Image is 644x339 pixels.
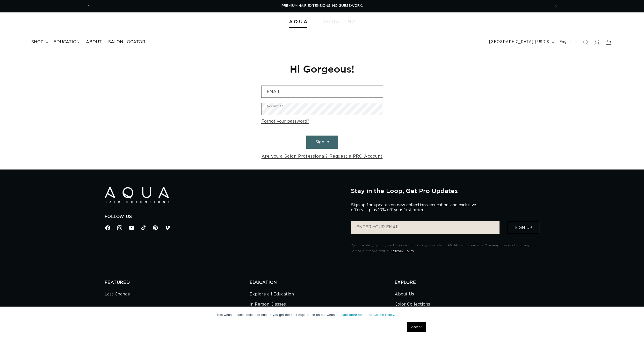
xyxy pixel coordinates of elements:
button: [GEOGRAPHIC_DATA] | USD $ [486,37,556,47]
span: Education [54,39,80,45]
input: Email [262,86,383,97]
summary: Search [580,37,591,48]
a: Color Collections [395,299,430,309]
h2: Stay in the Loop, Get Pro Updates [351,187,539,194]
input: ENTER YOUR EMAIL [351,221,499,234]
a: Forgot your password? [261,118,309,125]
span: PREMIUM HAIR EXTENSIONS. NO GUESSWORK. [281,4,363,8]
span: [GEOGRAPHIC_DATA] | USD $ [489,39,549,45]
p: By subscribing, you agree to receive marketing emails from AQUA Hair Extensions. You may unsubscr... [351,243,539,254]
button: English [556,37,580,47]
button: Previous announcement [83,1,94,11]
p: This website uses cookies to ensure you get the best experience on our website. [216,313,428,317]
a: Are you a Salon Professional? Request a PRO Account [262,153,383,160]
img: aqualyna.com [323,20,355,23]
a: Salon Locator [105,36,148,48]
h2: FEATURED [105,280,250,285]
summary: shop [28,36,50,48]
img: Aqua Hair Extensions [289,20,307,24]
a: Last Chance [105,291,130,299]
a: Privacy Policy [392,249,414,252]
h1: Hi Gorgeous! [261,62,383,75]
h2: Follow Us [105,214,343,220]
img: Aqua Hair Extensions [105,187,169,203]
p: Sign up for updates on new collections, education, and exclusive offers — plus 10% off your first... [351,203,480,213]
button: Next announcement [550,1,562,11]
button: Sign Up [508,221,539,234]
span: About [86,39,102,45]
button: Sign in [306,136,338,149]
h2: EXPLORE [395,280,540,285]
a: Learn more about our Cookie Policy. [339,313,395,317]
a: Accept [407,322,426,332]
span: English [559,39,573,45]
h2: EDUCATION [250,280,395,285]
a: Education [50,36,83,48]
a: Explore all Education [250,291,294,299]
a: In Person Classes [250,299,286,309]
a: About [83,36,105,48]
span: shop [31,39,44,45]
span: Salon Locator [108,39,145,45]
a: About Us [395,291,414,299]
iframe: Chat Widget [618,314,644,339]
